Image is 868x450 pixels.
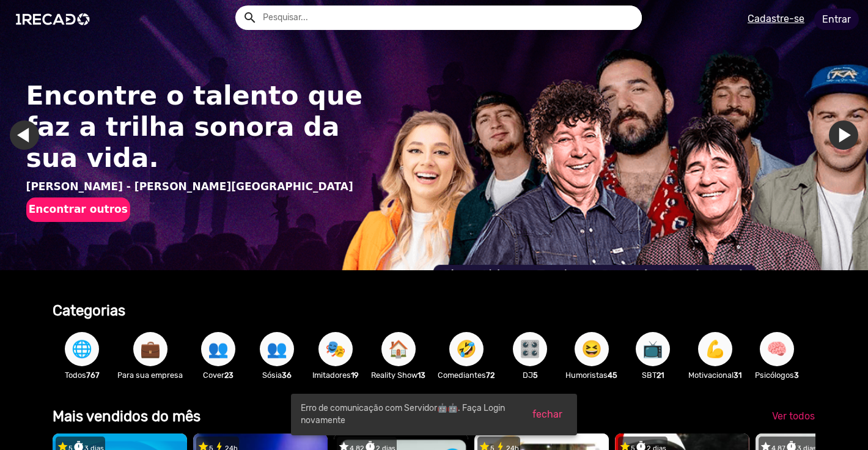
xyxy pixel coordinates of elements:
p: Novelas [812,369,859,381]
b: 767 [86,371,100,380]
a: Ir para o último slide [10,120,39,150]
b: 21 [657,371,664,380]
mat-icon: Example home icon [243,10,257,25]
b: 45 [608,371,617,380]
b: 13 [417,371,425,380]
p: Cover [195,369,241,381]
b: 31 [734,371,741,380]
p: Comediantes [438,369,495,381]
span: 🎛️ [520,332,540,366]
b: 36 [282,371,292,380]
span: 💼 [140,332,161,366]
button: 🤣 [449,332,484,366]
span: 😆 [581,332,602,366]
input: Pesquisar... [254,6,642,30]
button: 🧠 [760,332,794,366]
p: Todos [59,369,105,381]
button: 🏠 [381,332,416,366]
span: 💪 [705,332,726,366]
span: fechar [532,408,562,420]
button: fechar [523,404,572,426]
b: 3 [794,371,799,380]
p: SBT [630,369,676,381]
u: Cadastre-se [748,13,804,24]
b: 72 [486,371,495,380]
span: Ver todos [772,410,815,422]
b: Categorias [53,302,125,319]
span: 🧠 [767,332,787,366]
h1: Encontre o talento que faz a trilha sonora da sua vida. [26,80,373,174]
span: 📺 [642,332,663,366]
span: 🏠 [388,332,409,366]
button: 🌐 [65,332,99,366]
a: Entrar [814,9,859,30]
p: Para sua empresa [117,369,183,381]
button: 📺 [636,332,670,366]
span: 🌐 [72,332,92,366]
button: Example home icon [238,6,260,28]
button: 👥 [201,332,235,366]
span: 👥 [267,332,287,366]
p: Psicólogos [754,369,800,381]
button: 🎭 [318,332,353,366]
span: 👥 [208,332,229,366]
button: 🎛️ [513,332,547,366]
b: 23 [224,371,234,380]
b: Mais vendidos do mês [53,408,200,425]
button: 💼 [133,332,167,366]
b: 19 [351,371,359,380]
p: Reality Show [371,369,425,381]
button: 💪 [698,332,732,366]
span: Erro de comunicação com Servidor🤖🤖. Faça Login novamente [301,402,518,427]
span: 🤣 [456,332,477,366]
p: DJ [507,369,553,381]
p: Sósia [254,369,300,381]
button: Encontrar outros [26,197,130,222]
p: [PERSON_NAME] - [PERSON_NAME][GEOGRAPHIC_DATA] [26,179,373,195]
b: 5 [533,371,538,380]
p: Motivacional [688,369,741,381]
span: 🎭 [325,332,346,366]
p: Humoristas [565,369,617,381]
p: Imitadores [312,369,359,381]
a: Ir para o próximo slide [829,120,858,150]
button: 😆 [575,332,609,366]
button: 👥 [260,332,294,366]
